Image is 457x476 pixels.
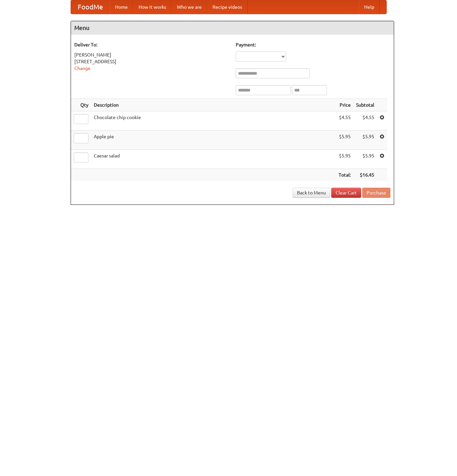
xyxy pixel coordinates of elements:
[74,58,229,65] div: [STREET_ADDRESS]
[91,150,336,169] td: Caesar salad
[133,0,172,14] a: How it works
[207,0,247,14] a: Recipe videos
[362,188,390,198] button: Purchase
[336,111,353,131] td: $4.55
[359,0,380,14] a: Help
[336,150,353,169] td: $5.95
[336,169,353,181] th: Total:
[353,131,377,150] td: $5.95
[71,0,110,14] a: FoodMe
[74,51,229,58] div: [PERSON_NAME]
[71,21,394,35] h4: Menu
[74,66,90,71] a: Change
[353,169,377,181] th: $16.45
[91,99,336,111] th: Description
[331,188,361,198] a: Clear Cart
[353,150,377,169] td: $5.95
[236,41,390,48] h5: Payment:
[336,99,353,111] th: Price
[71,99,91,111] th: Qty
[293,188,330,198] a: Back to Menu
[74,41,229,48] h5: Deliver To:
[110,0,133,14] a: Home
[91,131,336,150] td: Apple pie
[172,0,207,14] a: Who we are
[91,111,336,131] td: Chocolate chip cookie
[353,111,377,131] td: $4.55
[336,131,353,150] td: $5.95
[353,99,377,111] th: Subtotal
